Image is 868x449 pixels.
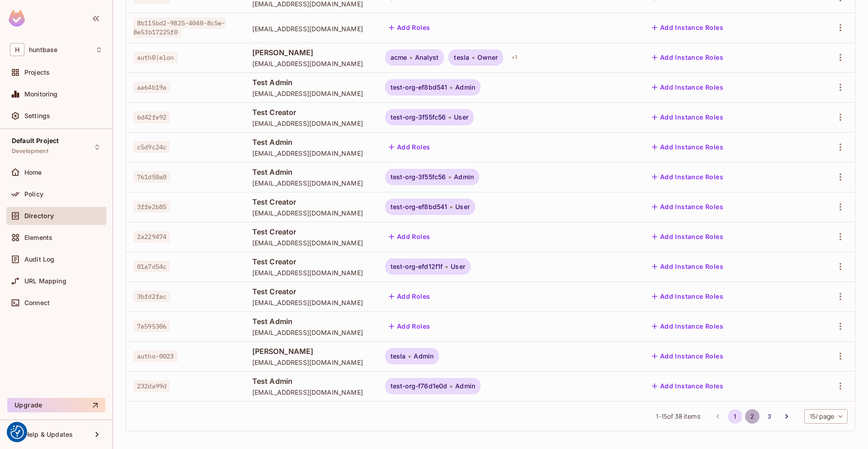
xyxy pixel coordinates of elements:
span: [EMAIL_ADDRESS][DOMAIN_NAME] [252,358,371,367]
img: SReyMgAAAABJRU5ErkJggg== [9,10,25,27]
span: auth0|elon [133,52,178,63]
span: Owner [477,54,498,61]
span: [EMAIL_ADDRESS][DOMAIN_NAME] [252,268,371,277]
span: 8b115bd2-9825-4040-8c5e-8e53b17225f0 [133,17,226,38]
button: Add Roles [385,20,434,35]
span: autho-0023 [133,350,178,362]
span: Admin [454,173,474,181]
span: User [451,263,465,270]
span: [EMAIL_ADDRESS][DOMAIN_NAME] [252,239,371,247]
button: Add Roles [385,140,434,154]
span: Test Admin [252,316,371,326]
span: Test Creator [252,107,371,117]
span: [EMAIL_ADDRESS][DOMAIN_NAME] [252,119,371,128]
span: [EMAIL_ADDRESS][DOMAIN_NAME] [252,89,371,98]
button: Add Instance Roles [648,229,727,244]
button: Add Roles [385,229,434,244]
span: test-org-3f55fc56 [391,173,446,181]
span: 01a7d54c [133,261,170,272]
span: Policy [24,191,43,198]
span: [EMAIL_ADDRESS][DOMAIN_NAME] [252,59,371,68]
span: URL Mapping [24,277,66,285]
span: Test Admin [252,376,371,386]
button: Go to page 2 [745,409,759,424]
button: Add Instance Roles [648,20,727,35]
button: Go to next page [779,409,794,424]
span: Connect [24,299,50,306]
span: aa64b19a [133,81,170,93]
button: Add Instance Roles [648,259,727,274]
span: User [454,114,468,121]
span: Test Creator [252,257,371,267]
span: Test Creator [252,287,371,296]
span: Test Creator [252,197,371,207]
span: Test Creator [252,227,371,237]
nav: pagination navigation [709,409,795,424]
span: 3ffe2b85 [133,201,170,213]
span: Admin [414,353,434,360]
span: Test Admin [252,77,371,87]
span: Default Project [12,137,59,144]
button: Add Instance Roles [648,110,727,124]
span: tesla [391,353,406,360]
button: Add Instance Roles [648,50,727,65]
span: 6d42fe92 [133,111,170,123]
span: c5d9c24c [133,141,170,153]
button: Add Roles [385,319,434,334]
span: Settings [24,112,50,119]
button: Consent Preferences [10,425,24,439]
button: Add Instance Roles [648,379,727,393]
span: Monitoring [24,91,58,98]
span: Development [12,148,48,155]
span: [EMAIL_ADDRESS][DOMAIN_NAME] [252,209,371,217]
div: + 1 [508,50,521,65]
span: 7e595306 [133,320,170,332]
span: 1 - 15 of 38 items [656,411,700,421]
span: 3bfd2fac [133,291,170,302]
span: [PERSON_NAME] [252,48,371,57]
span: test-org-ef8bd541 [391,84,448,91]
span: [EMAIL_ADDRESS][DOMAIN_NAME] [252,24,371,33]
span: tesla [454,54,469,61]
span: Workspace: huntbase [29,46,57,53]
span: [EMAIL_ADDRESS][DOMAIN_NAME] [252,388,371,396]
span: test-org-ef8bd541 [391,203,448,210]
button: Go to page 3 [762,409,777,424]
button: Add Instance Roles [648,200,727,214]
span: test-org-3f55fc56 [391,114,446,121]
span: Analyst [415,54,439,61]
span: User [455,203,470,210]
span: Test Admin [252,137,371,147]
button: Add Instance Roles [648,170,727,184]
span: [EMAIL_ADDRESS][DOMAIN_NAME] [252,328,371,337]
span: test-org-efd12f1f [391,263,443,270]
span: Home [24,169,42,176]
span: Elements [24,234,52,241]
span: [EMAIL_ADDRESS][DOMAIN_NAME] [252,298,371,307]
span: Test Admin [252,167,371,177]
span: H [10,43,24,56]
span: Admin [455,84,475,91]
button: Add Roles [385,289,434,304]
button: Add Instance Roles [648,289,727,304]
button: Upgrade [7,398,105,412]
span: Admin [455,382,475,390]
span: 2a229474 [133,231,170,243]
span: [EMAIL_ADDRESS][DOMAIN_NAME] [252,149,371,158]
span: Directory [24,212,54,220]
span: [EMAIL_ADDRESS][DOMAIN_NAME] [252,179,371,187]
span: Audit Log [24,256,54,263]
span: 232da99d [133,380,170,392]
img: Revisit consent button [10,425,24,439]
div: 15 / page [804,409,848,424]
span: Projects [24,69,50,76]
span: acme [391,54,407,61]
button: Add Instance Roles [648,80,727,95]
button: Add Instance Roles [648,349,727,363]
span: test-org-f76d1e0d [391,382,448,390]
button: Add Instance Roles [648,319,727,334]
button: Add Instance Roles [648,140,727,154]
span: 761d50a0 [133,171,170,183]
span: [PERSON_NAME] [252,346,371,356]
span: Help & Updates [24,431,73,438]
